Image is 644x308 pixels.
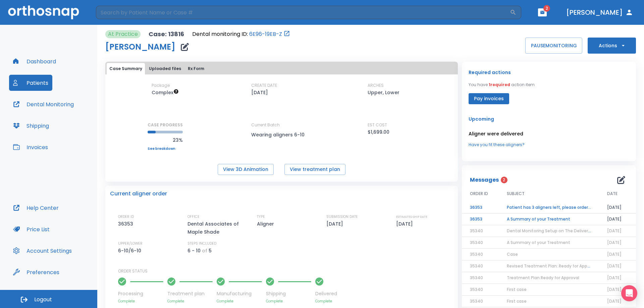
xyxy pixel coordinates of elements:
p: ESTIMATED SHIP DATE [396,214,427,220]
p: Delivered [315,290,337,297]
p: You have action item [469,82,535,88]
span: First case [507,298,527,304]
p: ORDER STATUS [118,268,453,274]
p: Dental monitoring ID: [192,30,248,38]
button: Help Center [9,200,63,216]
p: 6 - 10 [187,247,201,255]
span: Up to 50 Steps (100 aligners) [152,89,179,96]
p: Case: 13816 [149,30,184,38]
p: 23% [148,136,183,144]
span: [DATE] [607,251,622,257]
span: DATE [607,191,618,197]
td: 36353 [462,213,499,225]
button: Actions [588,38,636,54]
button: Pay invoices [469,93,509,104]
span: 35340 [470,240,483,245]
p: Messages [470,176,499,184]
span: 35340 [470,228,483,234]
a: 6E96-19EB-Z [249,30,282,38]
td: [DATE] [599,213,636,225]
button: PAUSEMONITORING [525,38,582,54]
span: [DATE] [607,298,622,304]
span: 35340 [470,298,483,304]
p: [DATE] [326,220,345,228]
a: Have you fit these aligners? [469,142,629,148]
p: TYPE [257,214,265,220]
span: 2 [543,5,550,12]
p: 6-10/6-10 [118,247,144,255]
span: 35340 [470,275,483,281]
p: Complete [217,299,262,304]
span: 2 [501,177,507,183]
p: ARCHES [368,82,384,88]
p: Aligner were delivered [469,130,629,138]
p: of [202,247,207,255]
a: Dashboard [9,53,60,69]
p: Complete [266,299,311,304]
p: Dental Associates of Maple Shade [187,220,245,236]
p: Required actions [469,68,511,76]
span: A Summary of your Treatment [507,240,570,245]
td: A Summary of your Treatment [499,213,599,225]
span: 35340 [470,251,483,257]
span: Revised Treatment Plan: Ready for Approval [507,263,597,269]
button: Case Summary [107,63,145,74]
div: Tooltip anchor [58,269,64,275]
span: SUBJECT [507,191,525,197]
button: Uploaded files [146,63,184,74]
p: OFFICE [187,214,200,220]
p: Aligner [257,220,276,228]
td: [DATE] [599,202,636,213]
button: Price List [9,221,54,237]
span: [DATE] [607,263,622,269]
h1: [PERSON_NAME] [105,43,175,51]
button: Dental Monitoring [9,96,78,112]
p: UPPER/LOWER [118,241,143,247]
button: View 3D Animation [218,164,274,175]
td: Patient has 3 aligners left, please order next set! [499,202,599,213]
span: [DATE] [607,287,622,292]
td: 36353 [462,202,499,213]
span: Dental Monitoring Setup on The Delivery Day [507,228,599,234]
span: [DATE] [607,228,622,234]
p: $1,699.00 [368,128,389,136]
div: tabs [107,63,457,74]
button: Preferences [9,264,63,280]
p: Processing [118,290,163,297]
span: 1 required [489,82,510,87]
button: Patients [9,75,52,91]
p: CREATE DATE [251,82,277,88]
span: [DATE] [607,275,622,281]
div: Open patient in dental monitoring portal [192,30,290,38]
input: Search by Patient Name or Case # [96,6,510,19]
p: 5 [209,247,212,255]
button: Account Settings [9,243,76,259]
span: ORDER ID [470,191,488,197]
p: Manufacturing [217,290,262,297]
p: Upper, Lower [368,88,399,97]
p: Shipping [266,290,311,297]
p: Treatment plan [167,290,213,297]
p: Complete [167,299,213,304]
button: Shipping [9,118,53,134]
p: 36353 [118,220,136,228]
p: [DATE] [251,88,268,97]
p: Current Batch [251,122,312,128]
p: EST COST [368,122,387,128]
span: [DATE] [607,240,622,245]
p: Complete [315,299,337,304]
p: CASE PROGRESS [148,122,183,128]
p: At Practice [108,30,138,38]
span: First case [507,287,527,292]
span: 35340 [470,263,483,269]
span: Case [507,251,518,257]
button: Invoices [9,139,52,155]
button: [PERSON_NAME] [563,6,636,18]
img: Orthosnap [8,5,79,19]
